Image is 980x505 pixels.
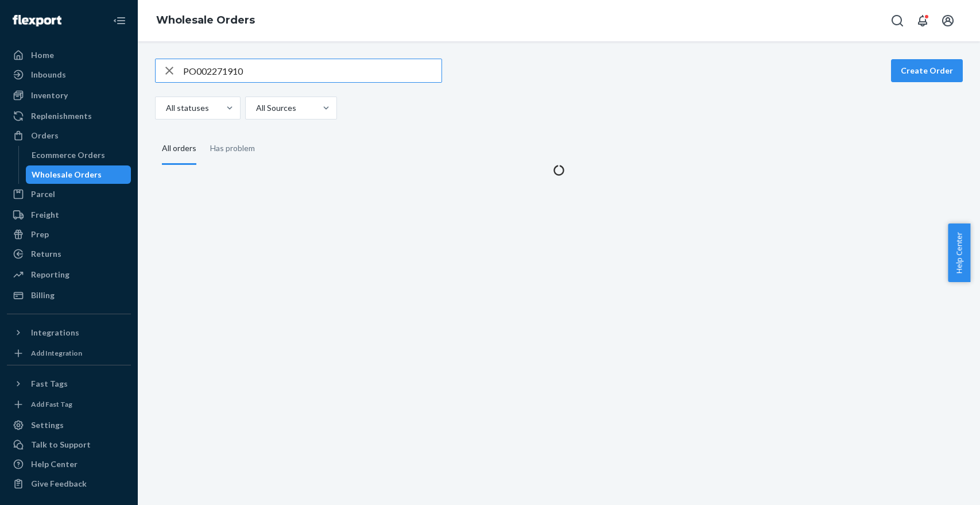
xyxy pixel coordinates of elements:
div: Replenishments [31,110,92,122]
a: Add Fast Tag [7,398,131,411]
input: Search orders [183,59,441,82]
button: Help Center [948,223,970,282]
button: Integrations [7,323,131,342]
div: Home [31,49,54,61]
a: Help Center [7,455,131,473]
div: Talk to Support [31,439,91,450]
input: All Sources [255,102,256,114]
div: Add Integration [31,348,82,358]
div: Has problem [210,133,255,163]
a: Inventory [7,86,131,105]
a: Ecommerce Orders [26,146,131,164]
a: Wholesale Orders [26,165,131,184]
a: Talk to Support [7,435,131,454]
div: Billing [31,290,55,301]
button: Give Feedback [7,475,131,493]
div: Add Fast Tag [31,399,72,409]
a: Billing [7,286,131,304]
div: Integrations [31,327,79,338]
div: Wholesale Orders [32,169,102,180]
a: Returns [7,245,131,263]
div: All orders [162,133,196,165]
a: Settings [7,416,131,434]
input: All statuses [165,102,166,114]
a: Add Integration [7,346,131,360]
div: Settings [31,419,64,431]
div: Ecommerce Orders [32,149,105,161]
button: Create Order [891,59,963,82]
a: Freight [7,206,131,224]
a: Home [7,46,131,64]
a: Inbounds [7,65,131,84]
ol: breadcrumbs [147,4,264,37]
div: Inbounds [31,69,66,80]
div: Prep [31,229,49,240]
div: Inventory [31,90,68,101]
div: Parcel [31,188,55,200]
div: Returns [31,248,61,260]
div: Freight [31,209,59,221]
button: Fast Tags [7,375,131,393]
a: Replenishments [7,107,131,125]
div: Fast Tags [31,378,68,390]
div: Give Feedback [31,478,87,489]
div: Reporting [31,269,69,280]
a: Parcel [7,185,131,203]
button: Open account menu [936,9,959,32]
a: Reporting [7,265,131,284]
button: Open notifications [911,9,934,32]
div: Orders [31,130,59,141]
a: Wholesale Orders [156,14,255,26]
a: Orders [7,126,131,145]
img: Flexport logo [13,15,61,26]
div: Help Center [31,458,78,470]
button: Close Navigation [108,9,131,32]
a: Prep [7,225,131,244]
button: Open Search Box [886,9,909,32]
